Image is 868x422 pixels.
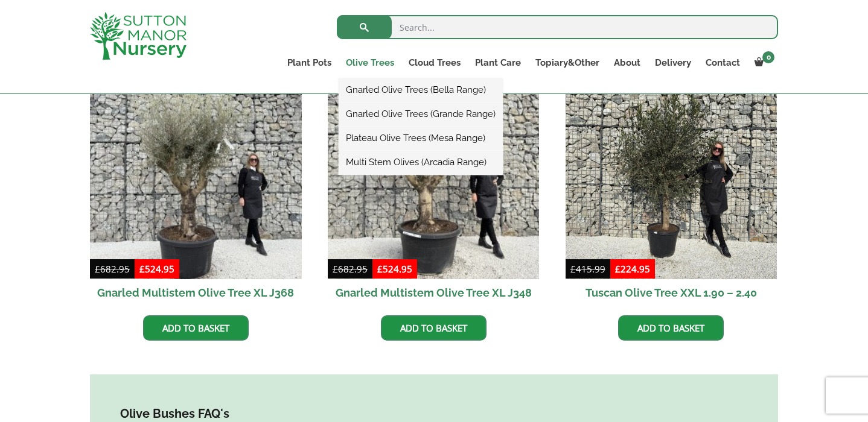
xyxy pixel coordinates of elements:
a: Plant Care [468,54,528,71]
a: 0 [747,54,778,71]
span: 0 [762,51,774,63]
bdi: 524.95 [139,263,174,275]
a: Delivery [648,54,698,71]
a: Add to basket: “Gnarled Multistem Olive Tree XL J348” [381,315,487,341]
a: Olive Trees [339,54,401,71]
span: £ [377,263,383,275]
a: Sale! Gnarled Multistem Olive Tree XL J348 [328,68,540,307]
h2: Gnarled Multistem Olive Tree XL J348 [328,279,540,306]
span: £ [333,263,338,275]
a: Cloud Trees [401,54,468,71]
span: £ [139,263,145,275]
bdi: 415.99 [570,263,605,275]
img: Gnarled Multistem Olive Tree XL J368 [90,68,302,280]
a: Add to basket: “Tuscan Olive Tree XXL 1.90 - 2.40” [618,315,724,341]
a: Sale! Gnarled Multistem Olive Tree XL J368 [90,68,302,307]
a: Plateau Olive Trees (Mesa Range) [339,129,503,147]
a: About [607,54,648,71]
h2: Tuscan Olive Tree XXL 1.90 – 2.40 [566,279,777,306]
img: Tuscan Olive Tree XXL 1.90 - 2.40 [566,68,777,280]
a: Gnarled Olive Trees (Grande Range) [339,105,503,123]
h2: Gnarled Multistem Olive Tree XL J368 [90,279,302,306]
img: logo [90,12,187,60]
bdi: 682.95 [333,263,368,275]
bdi: 224.95 [615,263,650,275]
a: Sale! Tuscan Olive Tree XXL 1.90 – 2.40 [566,68,777,307]
a: Multi Stem Olives (Arcadia Range) [339,153,503,171]
a: Topiary&Other [528,54,607,71]
a: Plant Pots [280,54,339,71]
img: Gnarled Multistem Olive Tree XL J348 [328,68,540,280]
input: Search... [337,15,778,39]
a: Gnarled Olive Trees (Bella Range) [339,81,503,99]
bdi: 682.95 [95,263,130,275]
bdi: 524.95 [377,263,412,275]
span: £ [95,263,100,275]
a: Add to basket: “Gnarled Multistem Olive Tree XL J368” [143,315,249,341]
a: Contact [698,54,747,71]
span: £ [615,263,621,275]
span: £ [570,263,576,275]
